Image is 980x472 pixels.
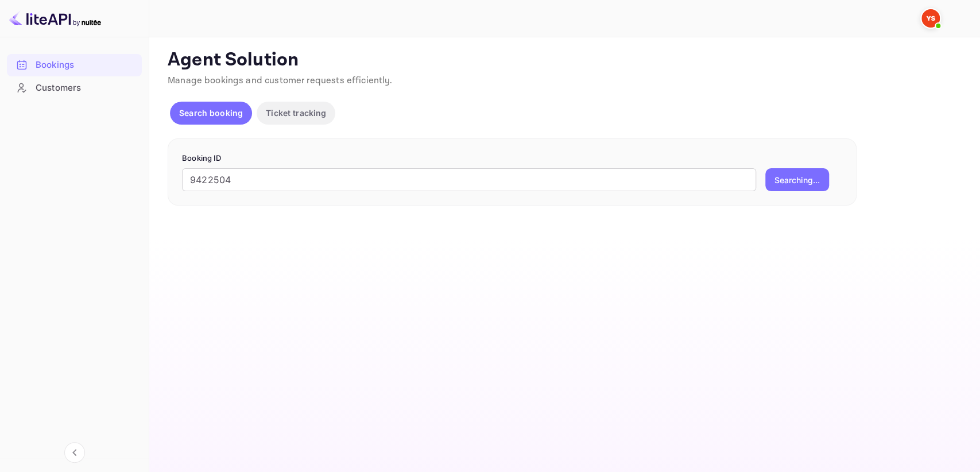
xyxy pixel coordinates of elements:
[7,54,142,75] a: Bookings
[266,107,326,119] p: Ticket tracking
[182,168,756,191] input: Enter Booking ID (e.g., 63782194)
[168,49,959,72] p: Agent Solution
[921,9,940,28] img: Yandex Support
[9,9,101,28] img: LiteAPI logo
[179,107,243,119] p: Search booking
[64,442,85,463] button: Collapse navigation
[7,77,142,98] a: Customers
[765,168,829,191] button: Searching...
[36,82,136,95] div: Customers
[182,153,842,164] p: Booking ID
[7,77,142,99] div: Customers
[168,75,393,87] span: Manage bookings and customer requests efficiently.
[7,54,142,76] div: Bookings
[36,59,136,72] div: Bookings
